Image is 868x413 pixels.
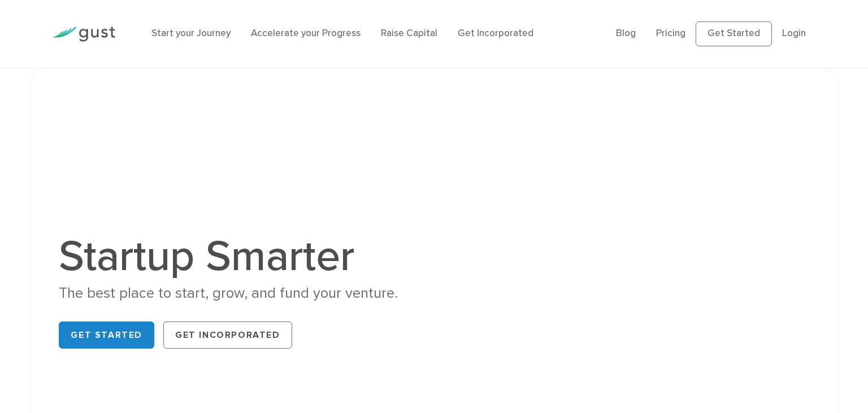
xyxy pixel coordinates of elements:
a: Get Incorporated [163,321,292,349]
a: Raise Capital [381,28,437,39]
a: Pricing [656,28,685,39]
a: Start your Journey [151,28,231,39]
img: Gust Logo [52,27,115,42]
h1: Startup Smarter [59,235,426,278]
a: Get Started [696,21,772,46]
a: Blog [616,28,636,39]
a: Accelerate your Progress [251,28,361,39]
div: The best place to start, grow, and fund your venture. [59,284,426,303]
a: Login [782,28,806,39]
a: Get Started [59,321,154,349]
a: Get Incorporated [458,28,533,39]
